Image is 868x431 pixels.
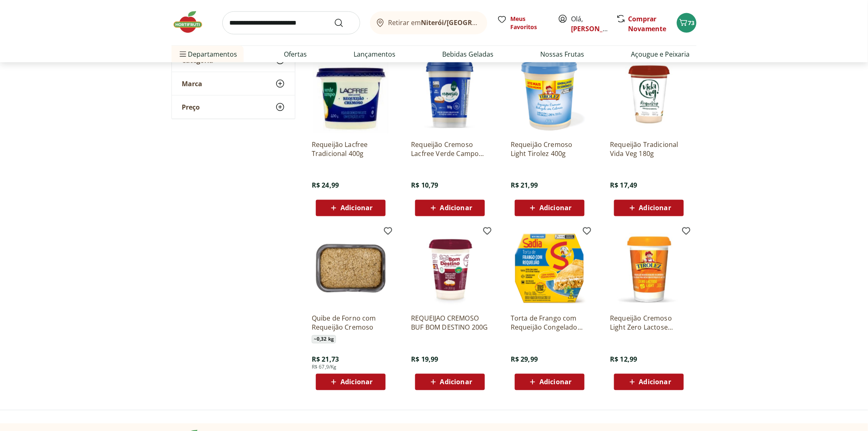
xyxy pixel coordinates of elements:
span: Adicionar [340,205,372,211]
span: Olá, [571,14,608,34]
a: Meus Favoritos [497,15,548,31]
a: Açougue e Peixaria [631,49,690,59]
a: Lançamentos [354,49,395,59]
span: Departamentos [178,44,237,64]
span: Adicionar [440,379,472,385]
a: Requeijão Cremoso Light Zero Lactose Tirolez 200g [610,314,688,332]
a: Requeijão Tradicional Vida Veg 180g [610,140,688,158]
img: Requeijão Cremoso Lacfree Verde Campo 180g [411,55,489,133]
a: Requeijão Cremoso Light Tirolez 400g [511,140,589,158]
span: R$ 29,99 [511,355,538,364]
span: Preço [182,103,200,111]
img: Torta de Frango com Requeijão Congelado Sadia 500g [511,229,589,307]
img: Quibe de Forno com Requeijão Cremoso [312,229,390,307]
button: Retirar emNiterói/[GEOGRAPHIC_DATA] [370,11,487,34]
span: Adicionar [440,205,472,211]
img: Requeijão Lacfree Tradicional 400g [312,55,390,133]
span: Marca [182,79,202,87]
button: Adicionar [515,200,585,216]
a: Torta de Frango com Requeijão Congelado Sadia 500g [511,314,589,332]
span: R$ 21,99 [511,181,538,190]
span: Retirar em [388,19,479,26]
a: Nossas Frutas [541,49,585,59]
span: Meus Favoritos [510,15,548,31]
span: R$ 21,73 [312,355,339,364]
span: Adicionar [539,205,571,211]
button: Preço [172,95,295,118]
span: Adicionar [539,379,571,385]
span: 73 [688,19,695,27]
a: Requeijão Cremoso Lacfree Verde Campo 180g [411,140,489,158]
a: REQUEIJAO CREMOSO BUF BOM DESTINO 200G [411,314,489,332]
button: Adicionar [515,374,585,390]
a: [PERSON_NAME] [571,24,624,33]
a: Requeijão Lacfree Tradicional 400g [312,140,390,158]
button: Adicionar [316,374,386,390]
a: Comprar Novamente [628,14,667,33]
img: Requeijão Cremoso Light Tirolez 400g [511,55,589,133]
span: R$ 17,49 [610,181,637,190]
span: Adicionar [639,379,671,385]
img: Hortifruti [171,10,212,34]
a: Bebidas Geladas [443,49,494,59]
button: Submit Search [334,18,354,28]
span: R$ 67,9/Kg [312,364,337,371]
span: ~ 0,32 kg [312,335,336,344]
img: Requeijão Tradicional Vida Veg 180g [610,55,688,133]
img: REQUEIJAO CREMOSO BUF BOM DESTINO 200G [411,229,489,307]
a: Ofertas [284,49,307,59]
span: R$ 19,99 [411,355,438,364]
b: Niterói/[GEOGRAPHIC_DATA] [421,18,515,27]
span: R$ 24,99 [312,181,339,190]
button: Marca [172,72,295,95]
button: Adicionar [316,200,386,216]
span: Adicionar [340,379,372,385]
button: Adicionar [415,374,485,390]
button: Adicionar [415,200,485,216]
span: R$ 12,99 [610,355,637,364]
img: Requeijão Cremoso Light Zero Lactose Tirolez 200g [610,229,688,307]
button: Adicionar [614,374,684,390]
button: Adicionar [614,200,684,216]
button: Carrinho [677,13,697,33]
a: Quibe de Forno com Requeijão Cremoso [312,314,390,332]
span: R$ 10,79 [411,181,438,190]
button: Menu [178,44,188,64]
span: Adicionar [639,205,671,211]
input: search [222,11,360,34]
